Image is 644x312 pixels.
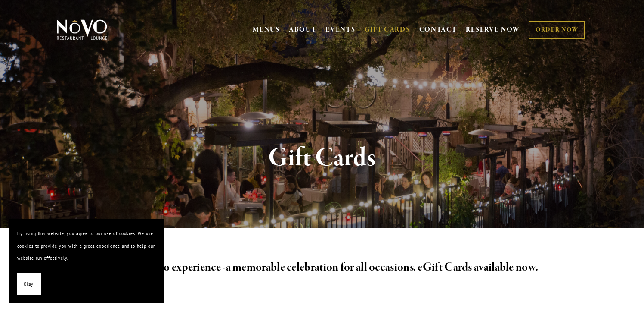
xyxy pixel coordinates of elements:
strong: Gift Cards [268,142,376,174]
h2: a memorable celebration for all occasions. eGift Cards available now. [71,258,573,277]
section: Cookie banner [9,219,164,303]
img: Novo Restaurant &amp; Lounge [55,19,109,41]
strong: Gift the Novo experience - [106,260,226,275]
a: EVENTS [325,25,355,34]
a: RESERVE NOW [466,22,520,38]
a: MENUS [253,25,280,34]
span: Okay! [24,278,34,290]
a: ORDER NOW [529,21,585,39]
a: GIFT CARDS [365,22,410,38]
button: Okay! [17,273,41,295]
a: CONTACT [419,22,457,38]
a: ABOUT [289,25,317,34]
p: By using this website, you agree to our use of cookies. We use cookies to provide you with a grea... [17,227,155,265]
